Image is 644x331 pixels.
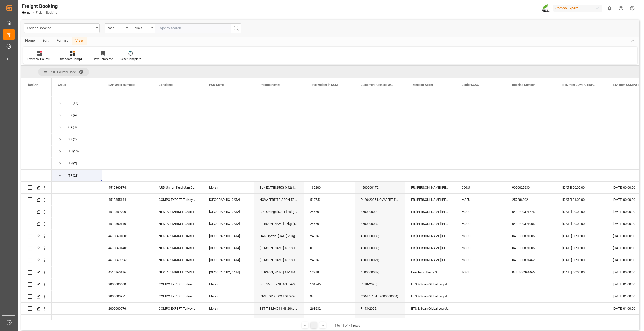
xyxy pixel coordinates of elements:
span: (4) [73,109,77,121]
div: [GEOGRAPHIC_DATA] [203,266,254,278]
div: 1 to 41 of 41 rows [335,323,360,328]
span: Booking Number [512,83,535,87]
div: Mersin [203,290,254,302]
div: [GEOGRAPHIC_DATA] [203,218,254,230]
span: Transport Agent [411,83,433,87]
div: 5197.5 [304,194,355,206]
div: COMPO EXPERT Turkey Tarim Ltd. [153,315,203,326]
div: Press SPACE to select this row. [21,242,52,254]
div: 1 [311,322,317,328]
span: (2) [73,134,77,145]
div: Overview Countries [27,57,52,61]
div: COMPO EXPERT Turkey Tarim Ltd., CE_TURKEY [153,278,203,290]
div: [DATE] 00:00:00 [556,242,607,254]
div: 4500000083; [355,230,405,242]
div: PY [68,109,72,121]
div: Leschaco Iberia S.L. [405,266,455,278]
div: Mersin [203,303,254,314]
div: COMPO EXPERT Turkey Tarim Ltd., CE_TURKEY [153,290,203,302]
div: NEKTAR TARIM TICARET [153,230,203,242]
div: 4510359825; [102,254,153,266]
div: COMPLAINT 2000000004; [355,290,405,302]
div: [GEOGRAPHIC_DATA] [203,254,254,266]
div: SA [68,121,72,133]
div: [DATE] 00:00:00 [556,315,607,326]
div: NEKTAR TARIM TICARET [153,206,203,218]
span: (23) [73,170,79,181]
div: BFL 36 Extra SL 10L (x60) EN,TR MTO; [254,278,304,290]
div: [GEOGRAPHIC_DATA] [203,206,254,218]
span: (3) [73,121,77,133]
div: 4500000170; [355,182,405,193]
div: Press SPACE to select this row. [21,303,52,315]
span: POD Name [209,83,224,87]
div: [GEOGRAPHIC_DATA] [203,194,254,206]
div: COSU [455,182,506,193]
div: 4500000088; [355,242,405,254]
div: Mersin [203,278,254,290]
div: ETS & Scan Global Logistics GmbH [405,278,455,290]
span: (17) [73,97,78,109]
div: BPL Orange [DATE] 25kg (x48) INT MSE;BPL Starter 13-36-13 25kg (x48) INT MSE; [254,206,304,218]
div: TN [68,158,73,169]
div: MSCU [455,242,506,254]
div: Freight Booking [22,2,58,10]
div: ARD Unifert Kurdistan Co. [153,182,203,193]
div: Press SPACE to select this row. [21,109,52,121]
div: PI 38/2025; [355,278,405,290]
div: Press SPACE to select this row. [21,266,52,278]
div: 130200 [304,182,355,193]
div: 257286202 [506,194,556,206]
div: PI 26/2025 NOVAFERT TRIABONPI 26/20; [355,194,405,206]
div: MSCU [455,266,506,278]
div: COMPO EXPERT Turkey Tarim Ltd., CE_TURKEY [153,303,203,314]
div: MSCU [455,230,506,242]
div: 2000000971; [102,290,153,302]
div: Izmir ([GEOGRAPHIC_DATA]) [203,315,254,326]
div: Mersin [203,182,254,193]
div: PE [68,97,72,109]
div: Press SPACE to select this row. [21,254,52,266]
div: COMPO EXPERT Turkey Tarim Ltd., CE_TURKEY [153,194,203,206]
div: [DATE] 00:00:00 [556,254,607,266]
div: Press SPACE to select this row. [21,133,52,145]
div: 24576 [304,218,355,230]
div: [DATE] 00:00:00 [556,218,607,230]
div: ETS & Scan Global Logistics GmbH [405,290,455,302]
div: PI 43/2025; [355,303,405,314]
div: 048IBC0391776 [506,206,556,218]
button: show 0 new notifications [604,3,615,14]
div: NEKTAR TARIM TICARET [153,218,203,230]
div: [GEOGRAPHIC_DATA] [203,230,254,242]
div: [PERSON_NAME] 18-18-18 25kg (x48) INT MSE;HAK Spezial [DATE] 25kg(x48) INT UN MSE; [254,254,304,266]
div: 24576 [304,315,355,326]
div: Press SPACE to select this row. [21,194,52,206]
div: FR. [PERSON_NAME] [PERSON_NAME] (GMBH & CO.) KG [405,182,455,193]
div: [DATE] 00:00:00 [556,206,607,218]
div: Reset Template [120,57,141,61]
div: Freight Booking [27,25,94,31]
div: 2000000976; [102,303,153,314]
button: open menu [130,23,155,33]
div: 4500000020; [355,206,405,218]
div: ETS & Scan Global Logistics GmbH [405,303,455,314]
div: Press SPACE to select this row. [21,218,52,230]
div: 101745 [304,278,355,290]
div: 048IBC0391006 [506,218,556,230]
div: View [72,37,87,45]
div: 24576 [304,230,355,242]
span: (10) [73,146,79,157]
div: FR. [PERSON_NAME] [PERSON_NAME] Gmbh & Co. KG [405,242,455,254]
span: Group [58,83,66,87]
div: NEKTAR TARIM TICARET [153,242,203,254]
span: Consignee [159,83,173,87]
div: 12288 [304,266,355,278]
div: 4500000021; [355,254,405,266]
div: BLK [DATE] 25KG (x42) INT MTO; [254,182,304,193]
div: MSCU [455,218,506,230]
div: Press SPACE to select this row. [21,182,52,194]
div: Press SPACE to select this row. [21,121,52,133]
div: Format [52,37,72,45]
div: code [108,25,125,30]
div: NTC Sol [DATE] 25kg (x48) INT MSE;NTC Sol 9-0-43 25kg (x48) INT MSE; [254,315,304,326]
